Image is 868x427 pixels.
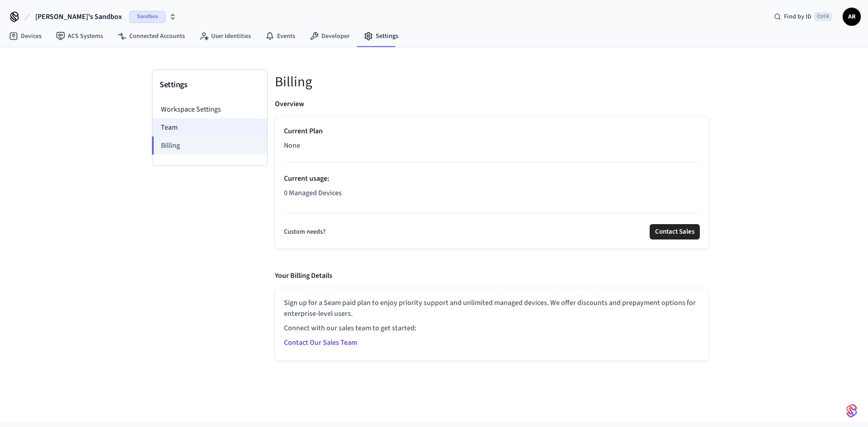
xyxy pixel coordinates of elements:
[284,323,700,333] p: Connect with our sales team to get started:
[275,270,332,281] p: Your Billing Details
[784,12,811,21] span: Find by ID
[284,126,700,136] p: Current Plan
[814,12,832,21] span: Ctrl K
[284,224,700,239] div: Custom needs?
[192,28,258,44] a: User Identities
[284,338,357,347] a: Contact Our Sales Team
[844,9,860,25] span: AR
[258,28,302,44] a: Events
[284,297,700,319] p: Sign up for a Seam paid plan to enjoy priority support and unlimited managed devices. We offer di...
[275,99,304,109] p: Overview
[843,8,861,26] button: AR
[152,136,267,155] li: Billing
[35,11,122,22] span: [PERSON_NAME]'s Sandbox
[275,73,709,91] h5: Billing
[284,188,700,198] p: 0 Managed Devices
[284,173,700,184] p: Current usage :
[846,404,857,418] img: SeamLogoGradient.69752ec5.svg
[767,9,839,25] div: Find by IDCtrl K
[2,28,49,44] a: Devices
[49,28,110,44] a: ACS Systems
[284,140,300,151] span: None
[152,100,267,118] li: Workspace Settings
[302,28,357,44] a: Developer
[650,224,700,239] button: Contact Sales
[129,11,165,23] span: Sandbox
[110,28,192,44] a: Connected Accounts
[160,79,260,91] h3: Settings
[357,28,406,44] a: Settings
[152,118,267,136] li: Team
